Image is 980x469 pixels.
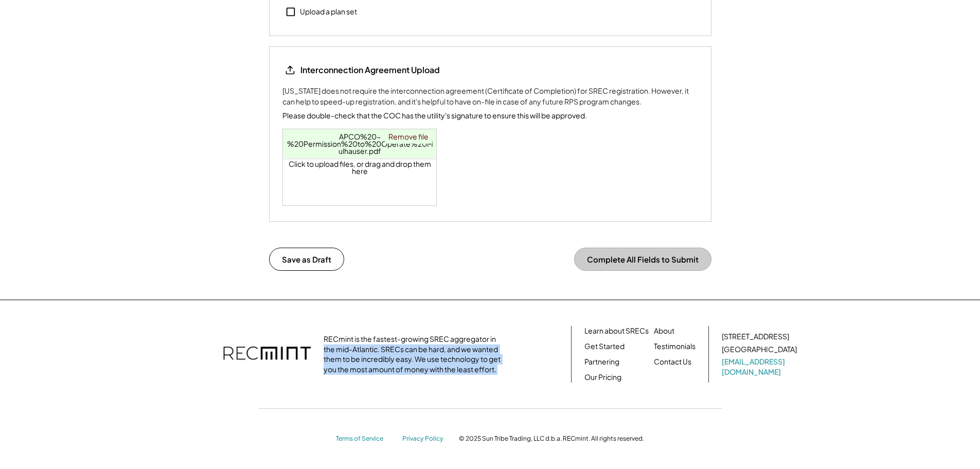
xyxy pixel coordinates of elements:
[722,344,797,355] div: [GEOGRAPHIC_DATA]
[654,357,691,367] a: Contact Us
[269,248,344,271] button: Save as Draft
[283,129,437,205] div: Click to upload files, or drag and drop them here
[459,435,644,443] div: © 2025 Sun Tribe Trading, LLC d.b.a. RECmint. All rights reserved.
[654,326,674,336] a: About
[584,357,619,367] a: Partnering
[584,341,625,352] a: Get Started
[287,132,433,155] a: APCO%20-%20Permission%20to%20Operate%20Mulhauser.pdf
[282,110,587,121] div: Please double-check that the COC has the utility's signature to ensure this will be approved.
[282,85,698,107] div: [US_STATE] does not require the interconnection agreement (Certificate of Completion) for SREC re...
[223,336,311,372] img: recmint-logotype%403x.png
[336,435,393,443] a: Terms of Service
[300,64,440,76] div: Interconnection Agreement Upload
[722,357,799,377] a: [EMAIL_ADDRESS][DOMAIN_NAME]
[654,341,696,352] a: Testimonials
[584,326,649,336] a: Learn about SRECs
[722,332,789,342] div: [STREET_ADDRESS]
[584,372,621,383] a: Our Pricing
[574,248,711,271] button: Complete All Fields to Submit
[402,435,449,443] a: Privacy Policy
[385,129,432,144] a: Remove file
[324,334,506,374] div: RECmint is the fastest-growing SREC aggregator in the mid-Atlantic. SRECs can be hard, and we wan...
[300,7,357,17] div: Upload a plan set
